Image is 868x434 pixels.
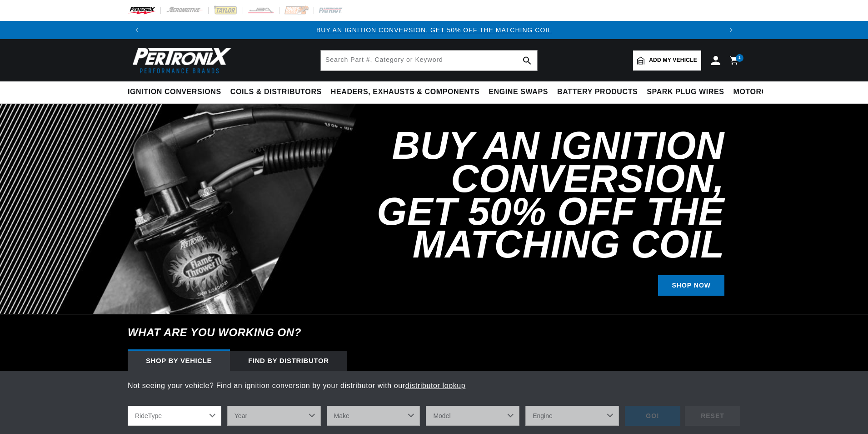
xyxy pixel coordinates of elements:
summary: Ignition Conversions [128,81,226,103]
summary: Spark Plug Wires [642,81,728,103]
img: Pertronix [128,45,232,76]
a: Add my vehicle [633,50,701,71]
select: RideType [128,406,221,426]
span: 1 [738,54,741,62]
select: Year [227,406,321,426]
button: Translation missing: en.sections.announcements.previous_announcement [128,21,146,39]
span: Engine Swaps [489,87,548,97]
p: Not seeing your vehicle? Find an ignition conversion by your distributor with our [128,380,740,392]
span: Coils & Distributors [230,87,322,97]
span: Ignition Conversions [128,87,221,97]
span: Battery Products [557,87,638,97]
span: Motorcycle [733,87,788,97]
div: Shop by vehicle [128,351,230,371]
summary: Engine Swaps [484,81,553,103]
div: Announcement [146,25,722,35]
a: distributor lookup [405,382,466,389]
summary: Headers, Exhausts & Components [326,81,484,103]
input: Search Part #, Category or Keyword [321,50,537,71]
div: Find by Distributor [230,351,347,371]
span: Add my vehicle [649,56,697,65]
button: search button [517,50,537,71]
button: Translation missing: en.sections.announcements.next_announcement [722,21,740,39]
summary: Battery Products [553,81,642,103]
select: Engine [525,406,619,426]
span: Headers, Exhausts & Components [331,87,479,97]
a: SHOP NOW [658,275,724,296]
span: Spark Plug Wires [647,87,724,97]
a: BUY AN IGNITION CONVERSION, GET 50% OFF THE MATCHING COIL [316,26,552,34]
select: Model [426,406,519,426]
slideshow-component: Translation missing: en.sections.announcements.announcement_bar [105,21,763,39]
h2: Buy an Ignition Conversion, Get 50% off the Matching Coil [336,129,724,261]
div: 1 of 3 [146,25,722,35]
h6: What are you working on? [105,314,763,351]
summary: Motorcycle [729,81,792,103]
select: Make [327,406,420,426]
summary: Coils & Distributors [226,81,326,103]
